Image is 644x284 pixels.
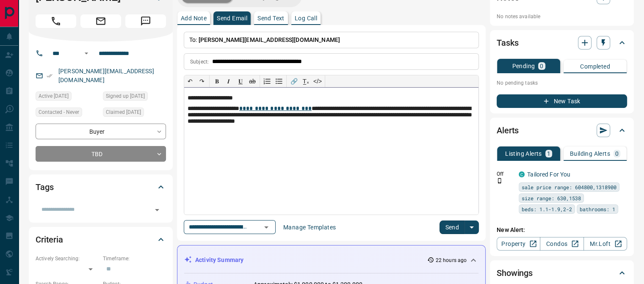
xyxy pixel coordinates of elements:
button: Open [260,221,272,233]
span: [PERSON_NAME][EMAIL_ADDRESS][DOMAIN_NAME] [199,36,340,43]
span: 𝐔 [238,78,243,85]
button: Numbered list [261,75,273,87]
a: Condos [540,237,583,251]
button: T̲ₓ [300,75,312,87]
button: ↶ [184,75,196,87]
p: New Alert: [497,226,627,234]
s: ab [249,78,256,85]
p: No notes available [497,13,627,20]
span: bathrooms: 1 [580,205,615,213]
button: Send [439,221,464,234]
span: Message [125,14,166,28]
p: 1 [547,151,550,157]
h2: Criteria [36,233,63,246]
button: Manage Templates [278,221,341,234]
h2: Alerts [497,124,519,137]
p: Send Text [257,15,285,21]
div: Showings [497,263,627,283]
p: Add Note [181,15,207,21]
span: Claimed [DATE] [106,108,141,116]
p: Subject: [190,58,209,66]
button: 𝐔 [235,75,246,87]
button: New Task [497,94,627,108]
p: 0 [540,63,543,69]
div: Buyer [36,124,166,139]
button: </> [312,75,323,87]
p: Actively Searching: [36,255,99,262]
span: size range: 630,1538 [522,194,581,202]
h2: Showings [497,266,533,280]
span: Call [36,14,76,28]
div: Tasks [497,33,627,53]
div: Tags [36,177,166,197]
p: Building Alerts [570,151,610,157]
div: Wed Jul 19 2023 [103,108,166,119]
span: Signed up [DATE] [106,92,145,100]
h2: Tags [36,180,53,194]
button: ↷ [196,75,208,87]
p: Off [497,170,514,178]
p: Send Email [217,15,247,21]
div: Thu Sep 11 2025 [36,91,99,103]
span: Active [DATE] [39,92,69,100]
a: Mr.Loft [583,237,627,251]
div: Alerts [497,120,627,141]
span: beds: 1.1-1.9,2-2 [522,205,572,213]
h2: Tasks [497,36,518,50]
span: sale price range: 604800,1318900 [522,183,616,191]
p: Timeframe: [103,255,166,262]
div: TBD [36,146,166,162]
button: Open [151,204,163,216]
div: condos.ca [519,171,525,177]
button: 🔗 [288,75,300,87]
p: Listing Alerts [505,151,542,157]
p: 22 hours ago [436,256,467,264]
button: ab [246,75,258,87]
span: Email [80,14,121,28]
div: Tue Jan 13 2015 [103,91,166,103]
svg: Email Verified [47,73,53,79]
p: Activity Summary [195,256,243,265]
button: Bullet list [273,75,285,87]
span: Contacted - Never [39,108,79,116]
p: Pending [512,63,535,69]
p: To: [184,32,479,48]
div: Activity Summary22 hours ago [184,252,478,268]
a: Tailored For You [527,171,570,178]
p: No pending tasks [497,77,627,89]
p: 0 [615,151,619,157]
button: 𝑰 [223,75,235,87]
div: split button [439,221,479,234]
div: Criteria [36,229,166,250]
button: 𝐁 [211,75,223,87]
a: [PERSON_NAME][EMAIL_ADDRESS][DOMAIN_NAME] [58,68,154,83]
button: Open [81,48,91,58]
a: Property [497,237,540,251]
p: Completed [580,63,610,69]
svg: Push Notification Only [497,178,503,184]
p: Log Call [295,15,317,21]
